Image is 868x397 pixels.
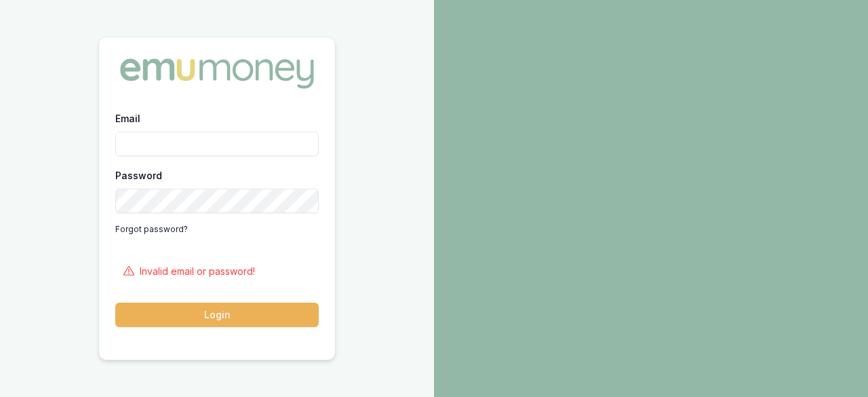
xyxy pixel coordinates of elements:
[140,265,255,278] p: Invalid email or password!
[115,303,319,327] button: Login
[115,170,162,181] label: Password
[115,54,319,93] img: Emu Money
[115,219,188,240] a: Forgot password?
[115,113,140,124] label: Email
